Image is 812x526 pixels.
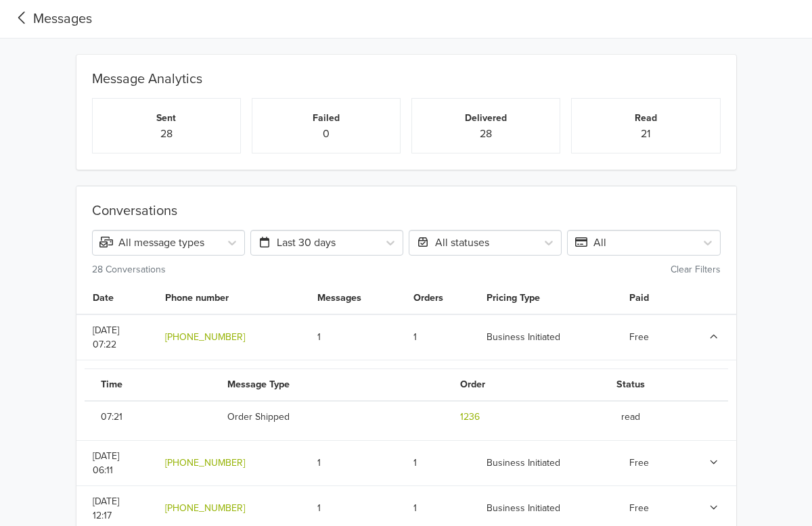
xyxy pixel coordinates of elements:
th: Date [76,283,157,314]
span: Free [629,502,649,514]
small: 28 Conversations [92,264,166,275]
a: 1236 [460,410,480,424]
th: Orders [405,283,478,314]
small: Sent [156,112,176,124]
th: Time [85,368,223,400]
td: 1 [309,440,405,485]
span: [DATE] 07:22 [93,325,119,350]
th: Message Type [222,368,455,400]
a: [PHONE_NUMBER] [165,457,245,469]
a: [PHONE_NUMBER] [165,502,245,514]
small: Delivered [465,112,507,124]
a: [PHONE_NUMBER] [165,331,245,343]
span: Business Initiated [487,502,560,514]
span: read [621,410,640,424]
small: Read [635,112,657,124]
div: Conversations [92,203,721,224]
span: Business Initiated [487,331,560,343]
p: 28 [104,126,229,142]
small: Failed [313,112,340,124]
span: Last 30 days [258,236,336,249]
a: Messages [11,9,92,29]
span: [DATE] 06:11 [93,450,119,476]
span: Order Shipped [227,410,290,424]
p: 0 [263,126,389,142]
td: 1 [405,314,478,360]
span: [DATE] 12:17 [93,496,119,521]
th: Messages [309,283,405,314]
small: Clear Filters [671,264,721,275]
td: 1 [405,440,478,485]
span: Free [629,457,649,469]
span: All message types [99,236,204,249]
td: 07:21 [85,401,223,432]
div: Message Analytics [87,55,726,93]
span: Free [629,331,649,343]
span: All statuses [416,236,489,249]
th: Status [568,368,693,400]
th: Pricing Type [478,283,621,314]
th: retry [694,368,728,400]
th: Paid [621,283,678,314]
span: All [574,236,606,249]
p: 21 [583,126,708,142]
span: Business Initiated [487,457,560,469]
th: Phone number [157,283,310,314]
p: 28 [423,126,549,142]
th: Order [455,368,569,400]
td: 1 [309,314,405,360]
